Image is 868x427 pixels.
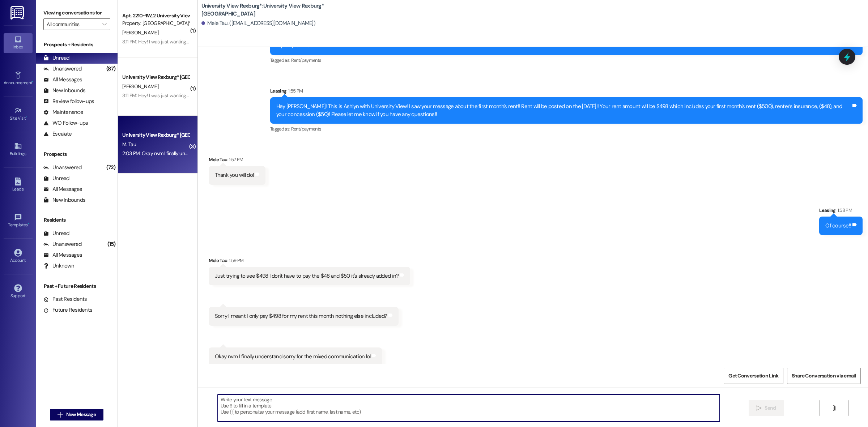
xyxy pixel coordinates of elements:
div: 1:57 PM [227,156,243,163]
a: Templates • [4,211,33,231]
div: Mele Tau [209,257,410,267]
label: Viewing conversations for [43,7,110,18]
span: Share Conversation via email [792,372,856,380]
span: Rent/payments [291,126,322,132]
i:  [58,412,63,418]
div: New Inbounds [43,87,85,94]
div: 2:03 PM: Okay nvm I finally understand sorry for the mixed communication lol [122,150,284,157]
span: [PERSON_NAME] [122,29,158,36]
div: 1:55 PM [286,87,303,95]
div: (72) [105,162,118,173]
i:  [102,21,106,27]
span: [PERSON_NAME] [122,83,158,90]
span: M. Tau [122,141,136,148]
div: Past Residents [43,295,87,303]
div: Property: [GEOGRAPHIC_DATA]* [122,20,189,27]
div: Unread [43,54,69,62]
a: Inbox [4,33,33,53]
div: Tagged as: [270,124,863,134]
div: Escalate [43,130,72,138]
div: Review follow-ups [43,98,94,105]
div: Unread [43,175,69,182]
div: Mele Tau [209,156,266,166]
div: Unread [43,230,69,237]
button: Share Conversation via email [787,368,861,384]
span: Rent/payments [291,57,322,63]
div: Tagged as: [270,55,863,65]
i:  [831,405,837,411]
div: Just trying to see $498 I don't have to pay the $48 and $50 it's already added in? [215,272,399,280]
div: Unanswered [43,65,82,73]
b: University View Rexburg*: University View Rexburg* [GEOGRAPHIC_DATA] [201,2,346,18]
i:  [756,405,762,411]
span: • [28,221,29,226]
a: Account [4,247,33,266]
div: 1:58 PM [836,206,852,214]
div: Unknown [43,262,74,270]
img: ResiDesk Logo [10,6,25,20]
div: (15) [106,239,118,250]
span: • [32,79,33,84]
div: Leasing [819,206,863,217]
span: • [26,115,27,120]
a: Buildings [4,140,33,159]
div: Hey [PERSON_NAME]! This is Ashlyn with University View! I saw your message about the first month'... [276,103,851,118]
span: Get Conversation Link [728,372,778,380]
div: 1:59 PM [227,257,243,264]
span: New Message [66,411,96,418]
div: New Inbounds [43,196,85,204]
div: All Messages [43,185,82,193]
div: Mele Tau. ([EMAIL_ADDRESS][DOMAIN_NAME]) [201,20,315,27]
a: Leads [4,175,33,195]
div: Okay nvm I finally understand sorry for the mixed communication lol [215,353,371,360]
div: Apt. 2210~1W, 2 University View Rexburg [122,12,189,20]
div: Residents [36,216,118,224]
div: (87) [105,63,118,74]
div: Maintenance [43,108,83,116]
div: Prospects [36,150,118,158]
div: All Messages [43,251,82,259]
button: Get Conversation Link [724,368,783,384]
div: Past + Future Residents [36,282,118,290]
div: Thank you will do! [215,171,254,179]
a: Site Visit • [4,104,33,124]
div: WO Follow-ups [43,119,88,127]
div: All Messages [43,76,82,84]
button: New Message [50,409,103,420]
div: Prospects + Residents [36,41,118,48]
button: Send [749,400,784,416]
span: Send [765,404,776,412]
div: University View Rexburg* [GEOGRAPHIC_DATA] [122,73,189,81]
div: Unanswered [43,164,82,171]
div: Leasing [270,87,863,97]
div: University View Rexburg* [GEOGRAPHIC_DATA] [122,131,189,139]
div: Of course!! [825,222,851,230]
a: Support [4,282,33,302]
div: Future Residents [43,306,92,314]
input: All communities [47,18,99,30]
div: Sorry I meant I only pay $498 for my rent this month nothing else included? [215,312,387,320]
div: Unanswered [43,240,82,248]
